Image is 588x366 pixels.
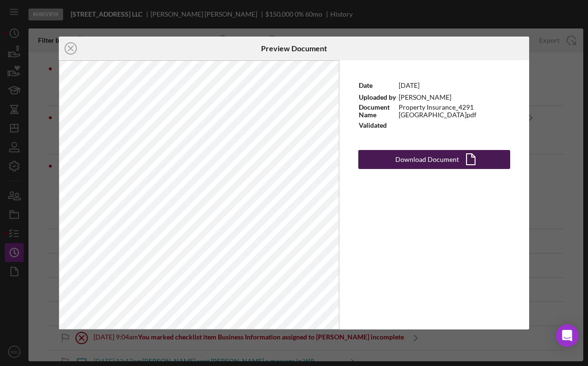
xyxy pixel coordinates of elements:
td: Property Insurance_4291 [GEOGRAPHIC_DATA]pdf [398,103,510,119]
h6: Preview Document [261,44,327,53]
div: Open Intercom Messenger [556,324,579,347]
button: Download Document [358,150,510,169]
b: Uploaded by [359,93,396,101]
b: Document Name [359,103,390,119]
b: Date [359,81,373,89]
td: [DATE] [398,79,510,91]
div: Download Document [395,150,459,169]
td: [PERSON_NAME] [398,91,510,103]
b: Validated [359,121,387,129]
